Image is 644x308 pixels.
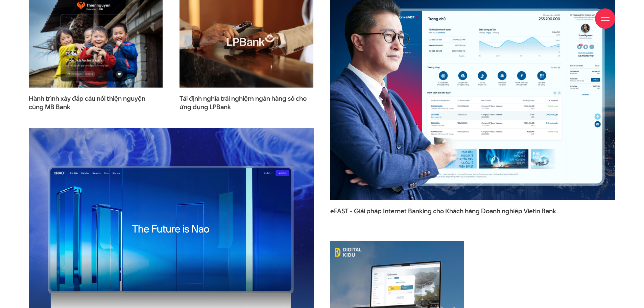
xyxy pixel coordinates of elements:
span: Hành trình xây đắp cầu nối thiện nguyện [29,94,163,111]
span: nghiệp [502,207,522,216]
span: - [350,207,353,216]
span: Banking [408,207,432,216]
span: pháp [366,207,382,216]
a: eFAST - Giải pháp Internet Banking cho Khách hàng Doanh nghiệp Vietin Bank [330,207,615,224]
span: hàng [465,207,480,216]
span: Doanh [481,207,500,216]
span: cho [433,207,444,216]
span: Giải [354,207,365,216]
span: ứng dụng LPBank [180,103,231,112]
span: Vietin [524,207,540,216]
span: Internet [383,207,407,216]
span: Bank [542,207,556,216]
a: Tái định nghĩa trải nghiệm ngân hàng số choứng dụng LPBank [180,94,313,111]
span: cùng MB Bank [29,103,70,112]
span: eFAST [330,207,349,216]
a: Hành trình xây đắp cầu nối thiện nguyệncùng MB Bank [29,94,163,111]
span: Tái định nghĩa trải nghiệm ngân hàng số cho [180,94,313,111]
span: Khách [445,207,463,216]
